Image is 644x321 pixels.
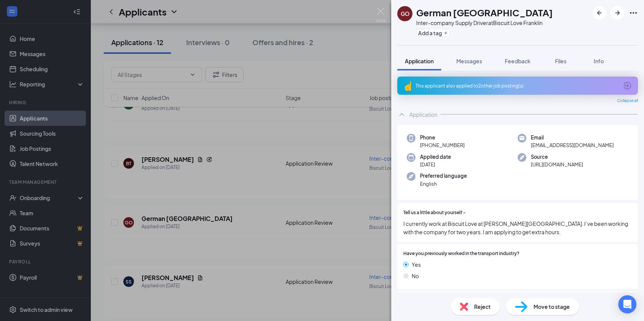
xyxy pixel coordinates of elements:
[403,250,520,257] span: Have you previously worked in the transport industry?
[409,111,437,118] div: Application
[420,141,465,149] span: [PHONE_NUMBER]
[531,161,583,168] span: [URL][DOMAIN_NAME]
[505,58,530,64] span: Feedback
[531,153,583,161] span: Source
[401,10,409,17] div: GO
[412,260,421,269] span: Yes
[594,58,604,64] span: Info
[412,272,419,280] span: No
[403,219,632,236] span: I currently work at Biscuit Love at [PERSON_NAME][GEOGRAPHIC_DATA]. I’ve been working with the co...
[420,172,467,180] span: Preferred language
[534,302,570,311] span: Move to stage
[593,6,606,20] button: ArrowLeftNew
[617,98,638,104] span: Collapse all
[397,110,406,119] svg: ChevronUp
[415,83,618,89] div: This applicant also applied to 2 other job posting(s)
[555,58,566,64] span: Files
[613,8,622,17] svg: ArrowRight
[405,58,434,64] span: Application
[474,302,491,311] span: Reject
[420,161,451,168] span: [DATE]
[531,134,614,141] span: Email
[416,29,450,37] button: PlusAdd a tag
[416,6,553,19] h1: German [GEOGRAPHIC_DATA]
[611,6,624,20] button: ArrowRight
[443,31,448,35] svg: Plus
[531,141,614,149] span: [EMAIL_ADDRESS][DOMAIN_NAME]
[618,295,636,313] div: Open Intercom Messenger
[403,209,466,216] span: Tell us a little about yourself -
[420,134,465,141] span: Phone
[595,8,604,17] svg: ArrowLeftNew
[420,180,467,188] span: English
[623,81,632,90] svg: ArrowCircle
[416,19,553,27] div: Inter-company Supply Driver at Biscuit Love Franklin
[420,153,451,161] span: Applied date
[456,58,482,64] span: Messages
[629,8,638,17] svg: Ellipses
